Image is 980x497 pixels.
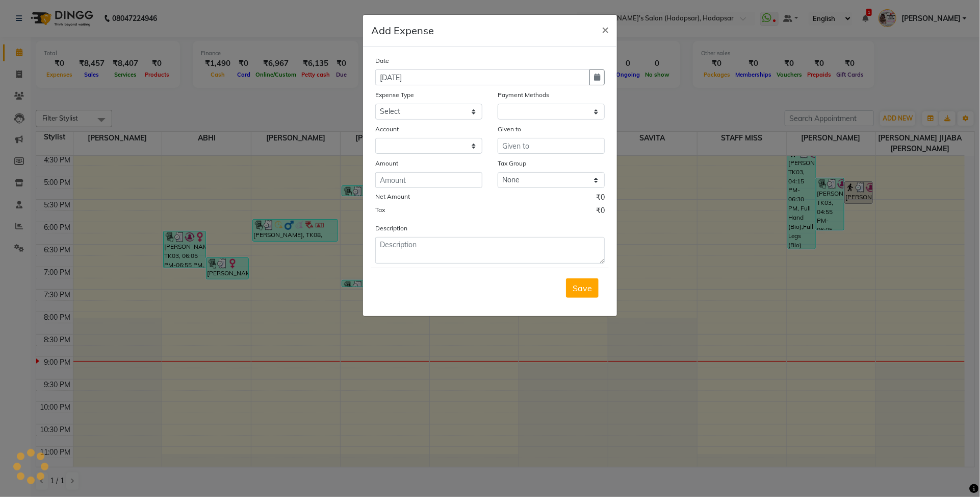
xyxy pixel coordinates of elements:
[375,90,414,100] label: Expense Type
[594,15,617,43] button: Close
[375,172,482,188] input: Amount
[566,278,599,298] button: Save
[498,125,521,134] label: Given to
[375,125,399,134] label: Account
[375,205,385,215] label: Tax
[375,56,389,65] label: Date
[573,283,592,293] span: Save
[498,159,526,168] label: Tax Group
[375,192,410,201] label: Net Amount
[498,90,549,100] label: Payment Methods
[375,224,407,233] label: Description
[596,205,605,219] span: ₹0
[602,21,609,37] span: ×
[371,23,434,38] h5: Add Expense
[498,138,605,154] input: Given to
[375,159,398,168] label: Amount
[596,192,605,205] span: ₹0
